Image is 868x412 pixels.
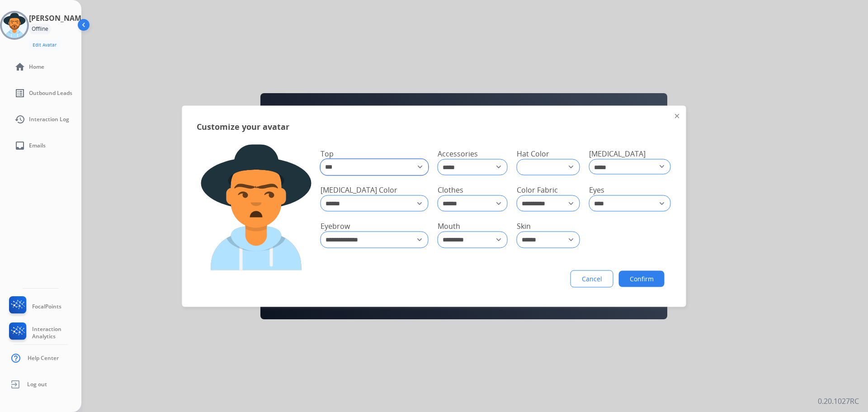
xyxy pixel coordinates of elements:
button: Cancel [571,270,613,287]
span: Home [29,63,44,71]
span: FocalPoints [32,303,61,310]
p: 0.20.1027RC [818,396,859,407]
span: Outbound Leads [29,90,72,97]
button: Edit Avatar [29,40,60,50]
mat-icon: list_alt [14,88,25,99]
span: Top [321,148,334,158]
span: Hat Color [517,148,549,158]
span: Eyebrow [321,221,350,231]
img: close-button [675,114,679,118]
span: [MEDICAL_DATA] Color [321,185,397,194]
span: Help Center [28,355,59,362]
img: avatar [2,13,27,38]
a: Interaction Analytics [7,322,81,343]
h3: [PERSON_NAME] [29,13,88,24]
mat-icon: history [14,114,25,125]
span: Mouth [438,221,460,231]
span: Skin [517,221,531,231]
span: Log out [27,381,47,388]
span: Clothes [438,185,463,194]
span: Eyes [589,185,604,194]
div: Offline [29,24,51,34]
mat-icon: inbox [14,140,25,151]
mat-icon: home [14,62,25,72]
span: Interaction Analytics [32,326,81,340]
span: Emails [29,142,46,149]
span: Customize your avatar [197,120,289,133]
button: Confirm [619,270,665,287]
span: Interaction Log [29,116,69,123]
span: Accessories [438,148,478,158]
a: FocalPoints [7,296,61,317]
span: [MEDICAL_DATA] [589,148,646,158]
span: Color Fabric [517,185,558,194]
